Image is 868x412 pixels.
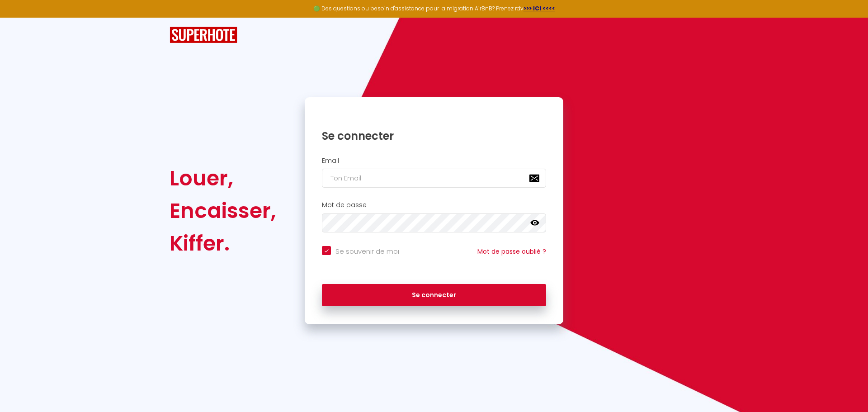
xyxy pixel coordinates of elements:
h1: Se connecter [322,129,546,143]
button: Se connecter [322,284,546,307]
div: Encaisser, [170,194,276,227]
img: SuperHote logo [170,27,237,43]
a: Mot de passe oublié ? [477,247,546,256]
h2: Mot de passe [322,201,546,209]
div: Kiffer. [170,227,276,260]
div: Louer, [170,162,276,194]
h2: Email [322,157,546,165]
input: Ton Email [322,169,546,188]
a: >>> ICI <<<< [524,5,555,12]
